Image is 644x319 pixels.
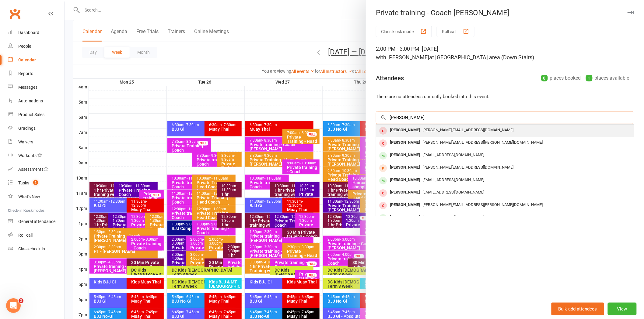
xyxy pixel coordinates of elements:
[8,108,64,122] a: Product Sales
[8,81,64,94] a: Messages
[387,176,422,184] div: [PERSON_NAME]
[387,163,422,172] div: [PERSON_NAME]
[18,126,36,131] div: Gradings
[379,127,387,135] div: member
[376,111,634,124] input: Search to add attendees
[379,214,387,222] div: member
[379,202,387,209] div: member
[422,128,513,132] span: [PERSON_NAME][EMAIL_ADDRESS][DOMAIN_NAME]
[366,9,644,17] div: Private training - Coach [PERSON_NAME]
[8,215,64,228] a: General attendance kiosk mode
[422,202,543,207] span: [PERSON_NAME][EMAIL_ADDRESS][PERSON_NAME][DOMAIN_NAME]
[8,39,64,53] a: People
[379,177,387,184] div: member
[18,112,44,117] div: Product Sales
[18,194,40,199] div: What's New
[541,74,581,82] div: places booked
[8,94,64,108] a: Automations
[437,26,474,37] button: Roll call
[379,139,387,147] div: member
[19,298,23,303] span: 2
[551,303,604,315] button: Bulk add attendees
[387,151,422,159] div: [PERSON_NAME]
[387,138,422,147] div: [PERSON_NAME]
[33,180,38,185] span: 2
[18,219,55,224] div: General attendance
[18,85,37,90] div: Messages
[8,135,64,149] a: Waivers
[387,188,422,197] div: [PERSON_NAME]
[422,165,513,170] span: [PERSON_NAME][EMAIL_ADDRESS][DOMAIN_NAME]
[8,26,64,39] a: Dashboard
[18,167,48,172] div: Assessments
[8,228,64,242] a: Roll call
[7,6,23,21] a: Clubworx
[18,246,45,251] div: Class check-in
[8,122,64,135] a: Gradings
[387,126,422,135] div: [PERSON_NAME]
[8,242,64,256] a: Class kiosk mode
[18,180,29,185] div: Tasks
[376,93,634,100] li: There are no attendees currently booked into this event.
[376,26,432,37] button: Class kiosk mode
[376,54,429,60] span: with [PERSON_NAME]
[379,164,387,172] div: prospect
[8,67,64,81] a: Reports
[18,71,33,76] div: Reports
[376,45,634,62] div: 2:00 PM - 3:00 PM, [DATE]
[8,53,64,67] a: Calendar
[6,298,21,313] iframe: Intercom live chat
[608,303,637,315] button: View
[379,189,387,197] div: member
[8,190,64,204] a: What's New
[18,30,39,35] div: Dashboard
[18,44,31,49] div: People
[541,75,548,81] div: 0
[387,201,422,209] div: [PERSON_NAME]
[422,177,484,182] span: [EMAIL_ADDRESS][DOMAIN_NAME]
[429,54,534,60] span: at [GEOGRAPHIC_DATA] area (Down Stairs)
[8,163,64,176] a: Assessments
[18,153,37,158] div: Workouts
[376,74,404,82] div: Attendees
[422,153,484,157] span: [EMAIL_ADDRESS][DOMAIN_NAME]
[422,215,484,219] span: [EMAIL_ADDRESS][DOMAIN_NAME]
[8,176,64,190] a: Tasks 2
[18,98,43,103] div: Automations
[422,140,543,145] span: [PERSON_NAME][EMAIL_ADDRESS][PERSON_NAME][DOMAIN_NAME]
[586,74,629,82] div: places available
[8,149,64,163] a: Workouts
[422,190,484,194] span: [EMAIL_ADDRESS][DOMAIN_NAME]
[586,75,593,81] div: 1
[379,152,387,159] div: member
[18,139,33,144] div: Waivers
[18,233,33,238] div: Roll call
[18,57,36,62] div: Calendar
[387,213,422,222] div: [PERSON_NAME]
